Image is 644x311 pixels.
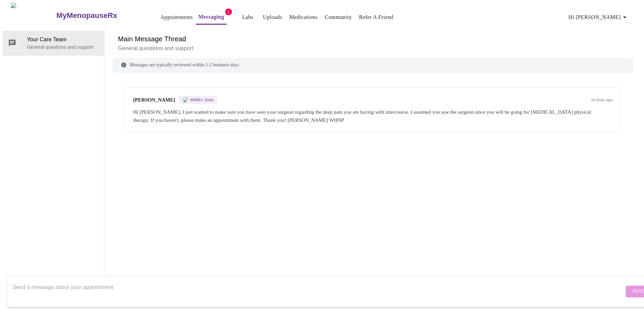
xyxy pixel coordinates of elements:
span: an hour ago [591,97,613,103]
button: Labs [237,10,259,24]
a: Community [325,13,352,22]
a: Labs [242,13,253,22]
button: Uploads [260,10,285,24]
button: Refer a Friend [356,10,396,24]
button: Appointments [158,10,196,24]
h3: MyMenopauseRx [56,11,117,20]
div: Your Care TeamGeneral questions and support [3,31,104,55]
button: Medications [286,10,320,24]
a: Uploads [263,13,282,22]
h6: Main Message Thread [118,34,628,44]
textarea: Send a message about your appointment [13,281,624,302]
img: MyMenopauseRx Logo [11,3,55,28]
a: Medications [289,13,317,22]
a: MyMenopauseRx [55,4,144,27]
span: Hi [PERSON_NAME] [569,13,629,22]
img: MMRX [183,97,188,103]
span: 1 [225,8,232,15]
div: Hi [PERSON_NAME], I just wanted to make sure you have seen your surgeon regarding the deep pain y... [133,108,613,124]
a: Refer a Friend [359,13,393,22]
a: Messaging [198,12,224,22]
button: Community [322,10,355,24]
p: General questions and support [27,44,99,50]
span: Your Care Team [27,36,99,44]
div: Messages are typically reviewed within 1-2 business days [113,58,633,72]
a: Appointments [161,13,193,22]
span: [PERSON_NAME] [133,97,175,103]
button: Messaging [196,10,227,25]
p: General questions and support [118,44,628,52]
button: Hi [PERSON_NAME] [566,10,631,24]
span: MMRx Team [190,97,214,103]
